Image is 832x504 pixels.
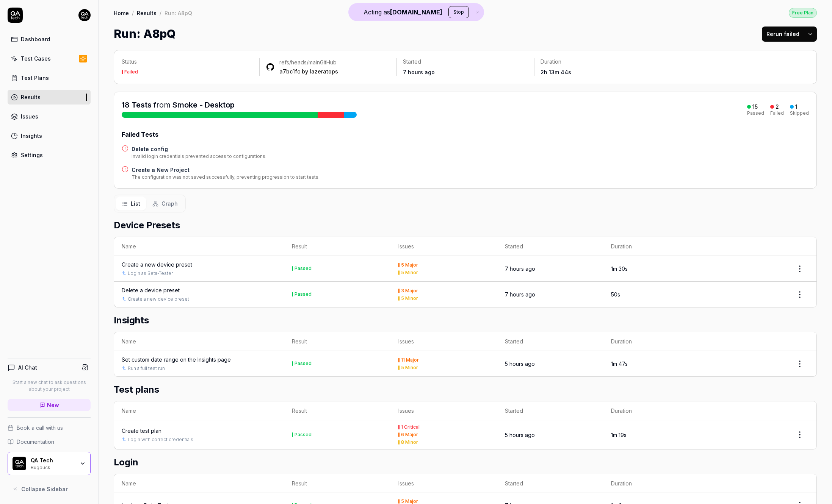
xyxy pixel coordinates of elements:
[21,485,68,493] span: Collapse Sidebar
[132,174,320,181] div: The configuration was not saved successfully, preventing progression to start tests.
[310,68,338,75] a: lazeratops
[295,266,312,271] div: Passed
[8,438,91,446] a: Documentation
[21,35,50,43] div: Dashboard
[13,457,26,470] img: QA Tech Logo
[391,332,497,351] th: Issues
[8,90,91,105] a: Results
[8,32,91,47] a: Dashboard
[114,456,817,469] h2: Login
[497,474,604,493] th: Started
[161,200,178,208] span: Graph
[172,100,235,109] a: Smoke - Desktop
[611,265,628,272] time: 1m 30s
[448,6,469,18] button: Stop
[603,401,710,420] th: Duration
[611,291,620,298] time: 50s
[8,148,91,162] a: Settings
[21,112,38,120] div: Issues
[603,237,710,256] th: Duration
[17,438,54,446] span: Documentation
[391,401,497,420] th: Issues
[505,360,535,367] time: 5 hours ago
[122,427,161,435] a: Create test plan
[752,103,758,110] div: 15
[279,68,338,75] div: by
[279,59,338,66] div: GitHub
[21,132,42,140] div: Insights
[770,111,784,115] div: Failed
[401,270,418,275] div: 5 Minor
[31,464,75,470] div: Bugduck
[132,166,320,174] a: Create a New Project
[122,261,192,268] a: Create a new device preset
[401,289,418,293] div: 3 Major
[295,432,312,437] div: Passed
[603,474,710,493] th: Duration
[114,383,817,396] h2: Test plans
[146,197,184,211] button: Graph
[279,59,320,66] a: refs/heads/main
[541,58,666,66] p: Duration
[47,401,59,409] span: New
[128,365,165,372] a: Run a full test run
[8,51,91,66] a: Test Cases
[160,9,161,17] div: /
[8,109,91,124] a: Issues
[762,27,804,42] button: Rerun failed
[78,9,91,21] img: 7ccf6c19-61ad-4a6c-8811-018b02a1b829.jpg
[295,292,312,296] div: Passed
[776,103,779,110] div: 2
[21,55,51,62] div: Test Cases
[131,200,140,208] span: List
[8,481,91,496] button: Collapse Sidebar
[505,432,535,438] time: 5 hours ago
[165,9,192,17] div: Run: A8pQ
[122,356,231,364] a: Set custom date range on the Insights page
[295,361,312,366] div: Passed
[128,296,189,303] a: Create a new device preset
[497,332,604,351] th: Started
[497,237,604,256] th: Started
[279,68,300,75] a: a7bc1fc
[541,69,571,75] time: 2h 13m 44s
[497,401,604,420] th: Started
[128,270,173,277] a: Login as Beta-Tester
[122,58,253,66] p: Status
[124,70,138,74] div: Failed
[401,499,418,504] div: 5 Major
[116,197,146,211] button: List
[8,128,91,143] a: Insights
[132,145,266,153] a: Delete config
[284,401,391,420] th: Result
[603,332,710,351] th: Duration
[403,69,435,75] time: 7 hours ago
[401,296,418,301] div: 5 Minor
[401,425,420,429] div: 1 Critical
[611,432,627,438] time: 1m 19s
[505,265,535,272] time: 7 hours ago
[284,474,391,493] th: Result
[154,100,171,109] span: from
[747,111,764,115] div: Passed
[8,70,91,85] a: Test Plans
[137,9,157,17] a: Results
[122,100,152,109] span: 18 Tests
[284,332,391,351] th: Result
[132,153,266,160] div: Invalid login credentials prevented access to configurations.
[21,74,49,82] div: Test Plans
[114,218,817,232] h2: Device Presets
[31,457,75,464] div: QA Tech
[18,364,37,371] h4: AI Chat
[391,237,497,256] th: Issues
[401,440,418,445] div: 8 Minor
[8,424,91,432] a: Book a call with us
[114,25,175,42] h1: Run: A8pQ
[122,130,809,139] div: Failed Tests
[8,452,91,475] button: QA Tech LogoQA TechBugduck
[8,379,91,393] p: Start a new chat to ask questions about your project
[401,365,418,370] div: 5 Minor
